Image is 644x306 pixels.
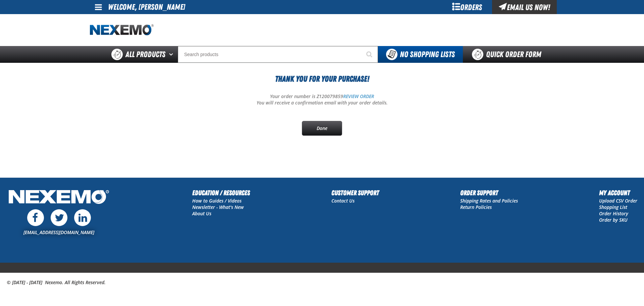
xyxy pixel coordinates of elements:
[599,204,627,210] a: Shopping List
[125,48,165,60] span: All Products
[90,100,554,106] p: You will receive a confirmation email with your order details.
[400,50,455,59] span: No Shopping Lists
[378,46,463,63] button: You do not have available Shopping Lists. Open to Create a New List
[192,210,211,217] a: About Us
[192,188,250,198] h2: Education / Resources
[599,188,637,198] h2: My Account
[599,210,628,217] a: Order History
[90,93,554,100] p: Your order number is Z120079859
[331,198,355,204] a: Contact Us
[343,93,374,99] a: REVIEW ORDER
[90,24,154,36] img: Nexemo logo
[599,198,637,204] a: Upload CSV Order
[192,198,241,204] a: How to Guides / Videos
[23,229,94,235] a: [EMAIL_ADDRESS][DOMAIN_NAME]
[463,46,554,63] a: Quick Order Form
[361,46,378,63] button: Start Searching
[599,217,628,223] a: Order by SKU
[167,46,178,63] button: Open All Products pages
[460,198,518,204] a: Shipping Rates and Policies
[331,188,379,198] h2: Customer Support
[90,24,154,36] a: Home
[302,121,342,136] a: Done
[90,73,554,85] h1: Thank You For Your Purchase!
[192,204,244,210] a: Newsletter - What's New
[460,204,492,210] a: Return Policies
[178,46,378,63] input: Search
[7,188,111,208] img: Nexemo Logo
[460,188,518,198] h2: Order Support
